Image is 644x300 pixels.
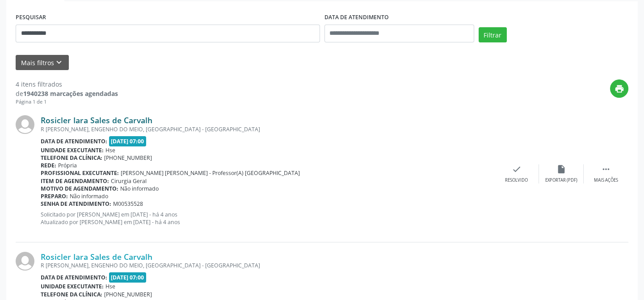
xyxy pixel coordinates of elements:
img: img [16,252,34,271]
span: [DATE] 07:00 [109,272,147,283]
b: Motivo de agendamento: [41,185,118,192]
img: img [16,115,34,134]
b: Item de agendamento: [41,177,109,185]
span: [PERSON_NAME] [PERSON_NAME] - Professor(A) [GEOGRAPHIC_DATA] [121,169,300,177]
span: Própria [58,162,77,169]
b: Unidade executante: [41,283,104,290]
div: 4 itens filtrados [16,79,118,89]
button: print [610,79,628,98]
b: Profissional executante: [41,169,119,177]
span: Cirurgia Geral [111,177,147,185]
b: Data de atendimento: [41,137,107,145]
span: Não informado [70,192,108,200]
span: [PHONE_NUMBER] [104,154,152,162]
span: [PHONE_NUMBER] [104,291,152,298]
div: R [PERSON_NAME], ENGENHO DO MEIO, [GEOGRAPHIC_DATA] - [GEOGRAPHIC_DATA] [41,262,494,269]
label: PESQUISAR [16,11,46,25]
button: Mais filtroskeyboard_arrow_down [16,55,69,71]
span: Hse [105,146,115,154]
span: Não informado [120,185,159,192]
strong: 1940238 marcações agendadas [23,89,118,98]
p: Solicitado por [PERSON_NAME] em [DATE] - há 4 anos Atualizado por [PERSON_NAME] em [DATE] - há 4 ... [41,211,494,226]
i: print [615,84,624,94]
b: Rede: [41,162,56,169]
a: Rosicler Iara Sales de Carvalh [41,252,152,262]
b: Unidade executante: [41,146,104,154]
b: Telefone da clínica: [41,154,102,162]
div: R [PERSON_NAME], ENGENHO DO MEIO, [GEOGRAPHIC_DATA] - [GEOGRAPHIC_DATA] [41,125,494,133]
b: Telefone da clínica: [41,291,102,298]
button: Filtrar [479,27,507,42]
label: DATA DE ATENDIMENTO [324,11,389,25]
b: Senha de atendimento: [41,200,111,208]
span: [DATE] 07:00 [109,136,147,146]
span: M00535528 [113,200,143,208]
b: Data de atendimento: [41,274,107,281]
i: insert_drive_file [556,164,566,174]
div: Página 1 de 1 [16,98,118,106]
i: check [512,164,522,174]
b: Preparo: [41,192,68,200]
span: Hse [105,283,115,290]
i:  [601,164,611,174]
i: keyboard_arrow_down [54,58,64,67]
div: Mais ações [594,177,618,183]
div: Exportar (PDF) [545,177,577,183]
a: Rosicler Iara Sales de Carvalh [41,115,152,125]
div: Resolvido [505,177,528,183]
div: de [16,89,118,98]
